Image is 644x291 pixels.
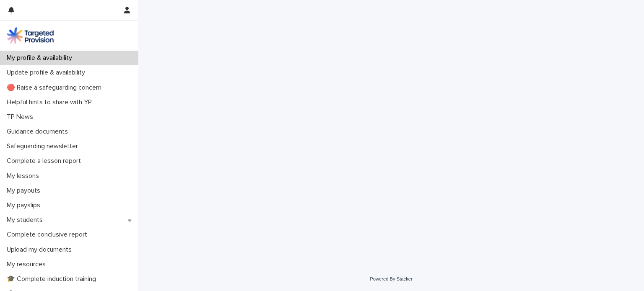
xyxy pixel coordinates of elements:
p: My lessons [3,172,46,180]
p: 🎓 Complete induction training [3,275,103,283]
a: Powered By Stacker [370,276,412,281]
p: My payouts [3,187,47,195]
p: TP News [3,113,40,121]
p: 🔴 Raise a safeguarding concern [3,84,108,92]
p: Safeguarding newsletter [3,142,85,150]
p: Complete a lesson report [3,157,88,165]
p: My profile & availability [3,54,79,62]
p: Helpful hints to share with YP [3,98,99,106]
p: My students [3,216,49,224]
img: M5nRWzHhSzIhMunXDL62 [7,27,54,44]
p: My payslips [3,201,47,209]
p: Upload my documents [3,246,78,254]
p: Guidance documents [3,128,75,136]
p: Complete conclusive report [3,231,94,239]
p: My resources [3,260,52,268]
p: Update profile & availability [3,69,92,77]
